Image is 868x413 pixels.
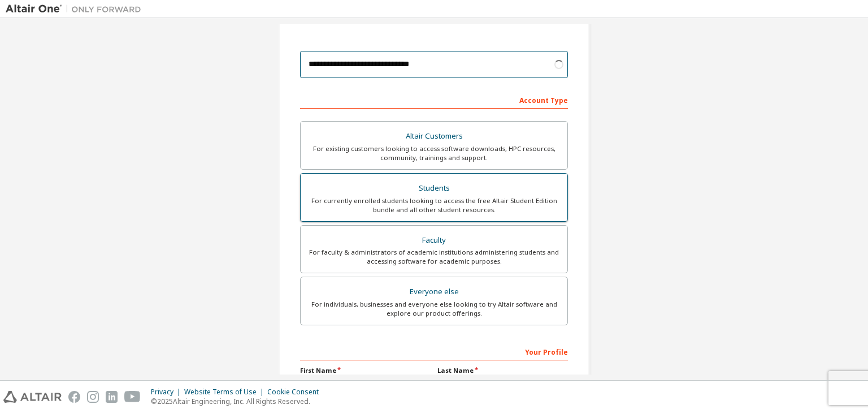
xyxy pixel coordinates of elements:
[307,144,561,162] div: For existing customers looking to access software downloads, HPC resources, community, trainings ...
[3,391,62,403] img: altair_logo.svg
[437,366,568,375] label: Last Name
[307,284,561,300] div: Everyone else
[124,391,141,403] img: youtube.svg
[267,388,325,397] div: Cookie Consent
[151,397,325,406] p: © 2025 Altair Engineering, Inc. All Rights Reserved.
[106,391,118,403] img: linkedin.svg
[87,391,99,403] img: instagram.svg
[151,388,184,397] div: Privacy
[307,128,561,144] div: Altair Customers
[307,196,561,214] div: For currently enrolled students looking to access the free Altair Student Edition bundle and all ...
[307,248,561,266] div: For faculty & administrators of academic institutions administering students and accessing softwa...
[184,388,267,397] div: Website Terms of Use
[307,233,561,248] div: Faculty
[300,91,568,109] div: Account Type
[68,391,80,403] img: facebook.svg
[6,3,147,15] img: Altair One
[307,300,561,318] div: For individuals, businesses and everyone else looking to try Altair software and explore our prod...
[307,180,561,196] div: Students
[300,366,431,375] label: First Name
[300,342,568,360] div: Your Profile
